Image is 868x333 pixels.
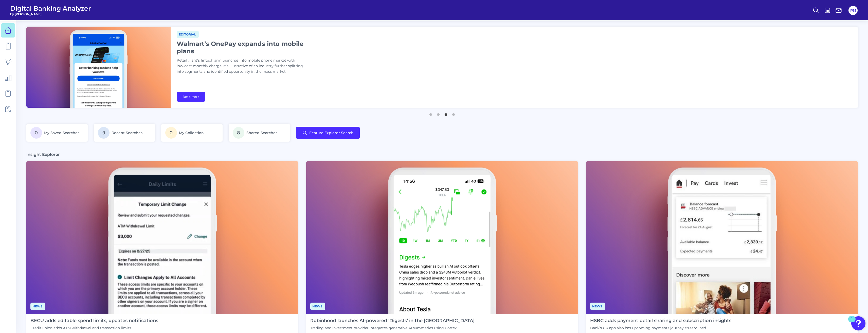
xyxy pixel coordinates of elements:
[451,111,456,116] button: 4
[177,32,199,36] a: Editorial
[94,124,155,142] a: 9Recent Searches
[309,131,354,135] span: Feature Explorer Search
[98,127,110,139] span: 9
[851,319,853,326] div: 1
[30,318,158,324] h4: BECU adds editable spend limits, updates notifications
[590,326,731,330] p: Bank’s UK app also has upcoming payments journey streamlined
[590,318,731,324] h4: HSBC adds payment detail sharing and subscription insights
[177,92,205,102] a: Read More
[428,111,433,116] button: 1
[306,161,578,314] img: News - Phone (1).png
[586,161,858,314] img: News - Phone.png
[310,303,325,310] span: News
[165,127,177,139] span: 0
[30,303,45,310] span: News
[10,12,91,16] span: by [PERSON_NAME]
[26,124,88,142] a: 0My Saved Searches
[30,304,45,308] a: News
[26,161,298,314] img: News - Phone (2).png
[590,303,605,310] span: News
[296,127,360,139] button: Feature Explorer Search
[30,326,158,330] p: Credit union adds ATM withdrawal and transaction limits
[177,31,199,38] span: Editorial
[26,152,60,157] h3: Insight Explorer
[44,131,79,135] span: My Saved Searches
[229,124,290,142] a: 8Shared Searches
[310,304,325,308] a: News
[161,124,223,142] a: 0My Collection
[436,111,441,116] button: 2
[177,58,303,75] p: Retail giant’s fintech arm branches into mobile phone market with low-cost monthly charge. It’s i...
[179,131,204,135] span: My Collection
[443,111,448,116] button: 3
[112,131,142,135] span: Recent Searches
[10,5,91,12] span: Digital Banking Analyzer
[177,40,303,55] h1: Walmart’s OnePay expands into mobile plans
[590,304,605,308] a: News
[233,127,244,139] span: 8
[246,131,277,135] span: Shared Searches
[310,318,475,324] h4: Robinhood launches AI-powered ‘Digests’ in the [GEOGRAPHIC_DATA]
[26,27,171,108] img: bannerImg
[30,127,42,139] span: 0
[310,326,475,330] p: Trading and investment provider integrates generative AI summaries using Cortex
[851,316,865,330] button: Open Resource Center, 1 new notification
[848,6,858,15] button: PM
